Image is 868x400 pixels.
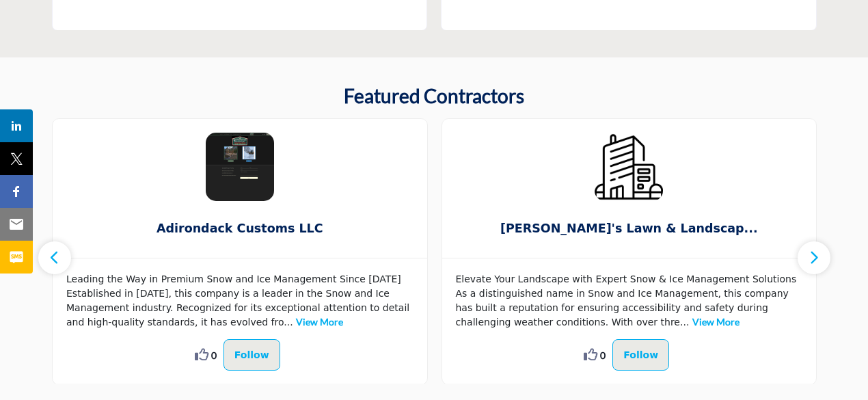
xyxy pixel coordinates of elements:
span: ... [284,317,293,328]
b: Teddy's Lawn & Landscape, Inc [463,211,796,247]
a: View More [692,316,740,328]
span: ... [680,317,689,328]
span: 0 [211,348,217,362]
img: Teddy's Lawn & Landscape, Inc [595,133,663,201]
span: 0 [600,348,606,362]
h2: Featured Contractors [344,85,524,108]
a: View More [296,316,343,328]
p: Elevate Your Landscape with Expert Snow & Ice Management Solutions As a distinguished name in Sno... [456,272,803,330]
button: Follow [612,339,669,371]
b: Adirondack Customs LLC [73,211,407,247]
p: Follow [234,347,269,363]
button: Follow [223,339,280,371]
a: Adirondack Customs LLC [53,211,427,247]
p: Follow [623,347,658,363]
span: [PERSON_NAME]'s Lawn & Landscap... [463,219,796,237]
a: [PERSON_NAME]'s Lawn & Landscap... [442,211,817,247]
span: Adirondack Customs LLC [73,219,407,237]
p: Leading the Way in Premium Snow and Ice Management Since [DATE] Established in [DATE], this compa... [66,272,413,330]
img: Adirondack Customs LLC [206,133,274,201]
